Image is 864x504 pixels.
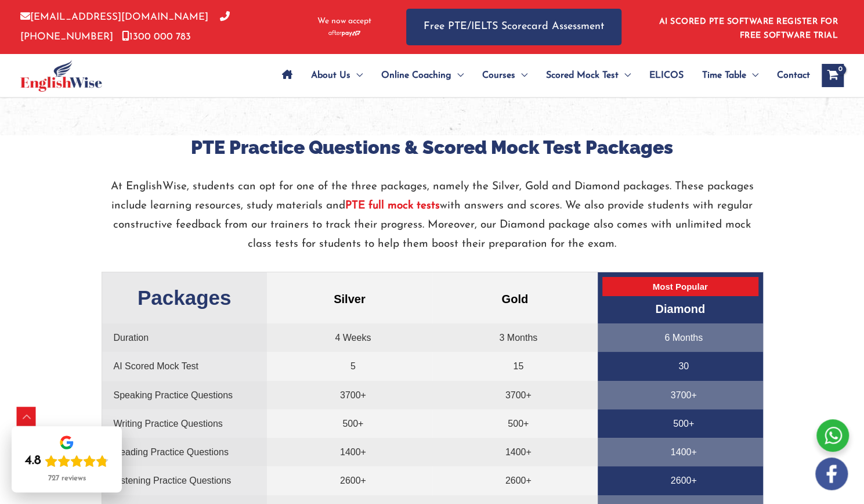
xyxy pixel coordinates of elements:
td: 2600+ [267,466,432,495]
td: 500+ [598,409,763,438]
img: cropped-ew-logo [20,60,102,92]
td: 500+ [432,409,598,438]
td: Writing Practice Questions [102,409,267,438]
div: 4.8 [25,453,41,469]
td: 5 [267,352,432,380]
td: 1400+ [432,438,598,466]
span: We now accept [317,16,371,27]
span: Menu Toggle [746,55,758,96]
td: 500+ [267,409,432,438]
span: Menu Toggle [515,55,527,96]
span: Most Popular [602,277,758,296]
td: Listening Practice Questions [102,466,267,495]
h3: PTE Practice Questions & Scored Mock Test Packages [102,135,763,160]
a: Free PTE/IELTS Scorecard Assessment [406,9,621,45]
img: white-facebook.png [815,458,848,490]
span: Menu Toggle [350,55,363,96]
a: AI SCORED PTE SOFTWARE REGISTER FOR FREE SOFTWARE TRIAL [659,17,838,40]
span: Menu Toggle [451,55,464,96]
div: Rating: 4.8 out of 5 [25,453,109,469]
span: Courses [482,55,515,96]
td: 3700+ [267,381,432,409]
th: Packages [102,272,267,323]
a: CoursesMenu Toggle [473,55,537,96]
span: Diamond [655,303,705,315]
aside: Header Widget 1 [652,8,844,46]
td: Reading Practice Questions [102,438,267,466]
td: 2600+ [432,466,598,495]
img: Afterpay-Logo [328,30,360,37]
a: [EMAIL_ADDRESS][DOMAIN_NAME] [20,12,208,22]
span: Scored Mock Test [546,55,619,96]
td: 3 Months [432,323,598,352]
a: Contact [768,55,810,96]
a: ELICOS [640,55,693,96]
td: 3700+ [432,381,598,409]
td: 6 Months [598,323,763,352]
a: 1300 000 783 [122,32,191,42]
span: ELICOS [649,55,684,96]
div: 727 reviews [48,474,86,483]
a: PTE full mock tests [345,200,440,211]
td: Duration [102,323,267,352]
td: Speaking Practice Questions [102,381,267,409]
td: 4 Weeks [267,323,432,352]
span: Online Coaching [381,55,451,96]
a: View Shopping Cart, empty [822,64,844,87]
td: 15 [432,352,598,380]
a: About UsMenu Toggle [302,55,372,96]
span: Time Table [702,55,746,96]
a: [PHONE_NUMBER] [20,12,230,41]
a: Online CoachingMenu Toggle [372,55,473,96]
td: 1400+ [598,438,763,466]
td: 1400+ [267,438,432,466]
span: Gold [501,293,528,305]
nav: Site Navigation: Main Menu [273,55,810,96]
span: Menu Toggle [619,55,631,96]
p: At EnglishWise, students can opt for one of the three packages, namely the Silver, Gold and Diamo... [102,177,763,254]
span: About Us [311,55,350,96]
td: AI Scored Mock Test [102,352,267,380]
a: Scored Mock TestMenu Toggle [537,55,640,96]
span: Contact [777,55,810,96]
span: Silver [334,293,365,305]
td: 2600+ [598,466,763,495]
td: 3700+ [598,381,763,409]
a: Time TableMenu Toggle [693,55,768,96]
td: 30 [598,352,763,380]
